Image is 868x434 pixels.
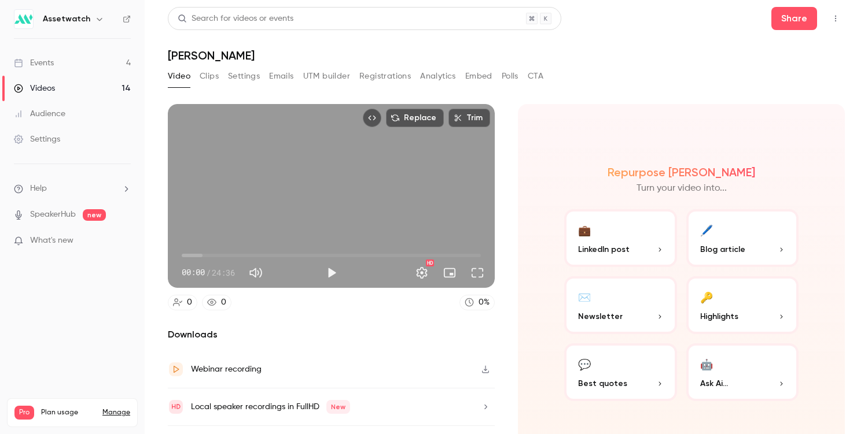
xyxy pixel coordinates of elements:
div: Videos [14,83,55,94]
span: 00:00 [182,266,205,279]
span: Ask Ai... [700,377,728,390]
span: Plan usage [41,408,95,417]
span: LinkedIn post [578,243,630,255]
div: HD [426,259,434,266]
span: Highlights [700,310,738,322]
button: Registrations [359,67,411,86]
span: / [206,266,211,279]
button: Top Bar Actions [826,9,845,28]
h2: Repurpose [PERSON_NAME] [608,165,755,179]
a: 0% [459,295,495,310]
button: CTA [528,67,543,86]
button: Full screen [466,261,489,284]
div: Events [14,57,54,69]
li: help-dropdown-opener [14,183,131,195]
div: 0 % [479,296,490,309]
button: Clips [200,67,219,86]
a: SpeakerHub [30,209,76,221]
img: Assetwatch [14,10,33,28]
div: ✉️ [578,288,591,306]
div: 00:00 [182,266,235,279]
button: ✉️Newsletter [564,276,677,334]
div: 💬 [578,355,591,373]
h6: Assetwatch [43,13,90,25]
div: 🤖 [700,355,713,373]
button: 🤖Ask Ai... [686,343,799,401]
button: Embed video [363,109,381,127]
a: 0 [168,295,197,310]
div: Local speaker recordings in FullHD [191,400,350,414]
div: 0 [221,296,226,309]
span: Pro [14,406,34,420]
div: Audience [14,108,65,120]
button: Video [168,67,190,86]
button: Mute [244,261,267,284]
span: Best quotes [578,377,627,390]
button: Turn on miniplayer [438,261,461,284]
button: 🖊️Blog article [686,209,799,267]
button: Trim [448,109,490,127]
button: Emails [269,67,293,86]
button: 💬Best quotes [564,343,677,401]
div: Settings [14,133,60,145]
button: Analytics [420,67,456,86]
button: 🔑Highlights [686,276,799,334]
span: new [83,209,106,221]
button: Settings [228,67,260,86]
div: 🖊️ [700,221,713,239]
button: Replace [386,109,444,127]
div: Webinar recording [191,362,262,376]
div: 💼 [578,221,591,239]
h2: Downloads [168,328,495,342]
div: Search for videos or events [178,13,293,25]
a: 0 [202,295,231,310]
div: 🔑 [700,288,713,306]
div: 0 [187,296,192,309]
span: Help [30,183,47,195]
button: Settings [410,261,433,284]
iframe: Noticeable Trigger [117,236,131,246]
span: Blog article [700,243,745,255]
button: Polls [502,67,518,86]
button: 💼LinkedIn post [564,209,677,267]
span: 24:36 [212,266,235,279]
button: Embed [465,67,492,86]
span: New [326,400,350,414]
a: Manage [102,408,130,417]
span: Newsletter [578,310,623,322]
p: Turn your video into... [637,181,727,195]
h1: [PERSON_NAME] [168,49,845,62]
button: Share [771,7,817,30]
button: UTM builder [303,67,350,86]
span: What's new [30,235,73,247]
button: Play [320,261,343,284]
